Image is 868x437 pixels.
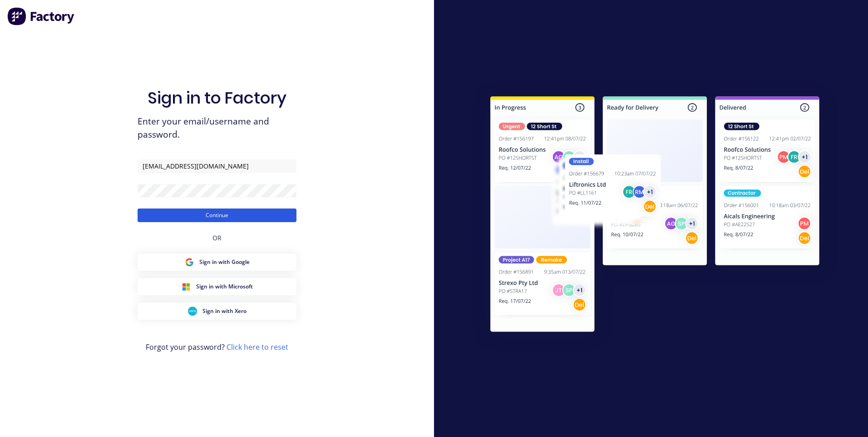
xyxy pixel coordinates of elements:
span: Forgot your password? [146,342,288,353]
span: Enter your email/username and password. [138,115,296,141]
button: Microsoft Sign inSign in with Microsoft [138,278,296,295]
img: Google Sign in [185,258,194,267]
img: Microsoft Sign in [182,282,191,291]
button: Google Sign inSign in with Google [138,253,296,271]
div: OR [212,222,222,253]
button: Xero Sign inSign in with Xero [138,303,296,320]
span: Sign in with Google [199,258,250,266]
img: Factory [7,7,75,25]
h1: Sign in to Factory [148,88,286,108]
button: Continue [138,209,296,222]
input: Email/Username [138,159,296,173]
img: Xero Sign in [188,307,197,316]
img: Sign in [470,78,839,353]
span: Sign in with Microsoft [196,283,253,291]
a: Click here to reset [227,342,288,352]
span: Sign in with Xero [202,307,247,315]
